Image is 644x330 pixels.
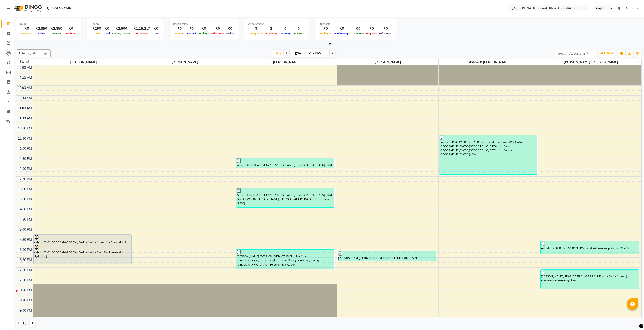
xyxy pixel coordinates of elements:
div: [PERSON_NAME], TK08, 07:15 PM-08:15 PM, Basic - Pedi - Aroma (for Energizing & Relaxing) (₹500) [541,270,639,289]
div: 0 [292,26,305,31]
div: 9:00 AM [19,65,33,70]
div: ₹0 [186,26,197,31]
span: Package [197,32,210,35]
span: [PERSON_NAME] [236,59,337,65]
div: 2 [264,26,279,31]
span: Ongoing [279,32,292,35]
div: 0 [279,26,292,31]
span: No show [292,32,305,35]
div: ₹0 [20,26,34,31]
span: [PERSON_NAME] [PERSON_NAME] [540,59,641,65]
div: 5:30 PM [19,237,33,242]
div: Stylist [16,59,33,64]
div: ₹0 [225,26,235,31]
div: ₹0 [333,26,351,31]
span: Completed [248,32,264,35]
span: Expenses [20,32,34,35]
div: ₹2,850 [49,26,64,31]
button: ADD NEW [599,50,615,57]
div: Other sales [318,22,393,26]
div: ₹2,850 [34,26,49,31]
div: 4:30 PM [19,217,33,222]
div: 1:30 PM [19,156,33,161]
div: sumit, TK03, 01:40 PM-02:10 PM, Hair Cuts - [DEMOGRAPHIC_DATA] - Style Director (₹300) [236,158,334,168]
span: Cash [92,32,101,35]
span: Wed [293,52,304,55]
div: pradipa, TK04, 12:30 PM-02:30 PM, Thread - Eyebrows (₹50),Wax - [GEOGRAPHIC_DATA]/[GEOGRAPHIC_DAT... [439,135,537,174]
div: ₹0 [351,26,365,31]
div: ₹0 [210,26,225,31]
div: 11:00 AM [17,106,33,111]
span: [PERSON_NAME] [33,59,134,65]
div: ₹0 [378,26,393,31]
span: Services [50,32,63,35]
img: logo [12,2,43,15]
span: Vouchers [351,32,365,35]
div: 8 [248,26,264,31]
div: 2:00 PM [19,166,33,171]
div: 11:30 AM [17,116,33,121]
span: Petty cash [134,32,149,35]
div: Amar, TK05, 03:10 PM-04:10 PM, Hair Cuts - [DEMOGRAPHIC_DATA] - Style Director (₹300),[PERSON_NAM... [236,188,334,207]
div: 3:30 PM [19,197,33,202]
span: Filter Stylist [19,51,35,55]
div: Ashish, TK01, 05:30 PM-06:00 PM, Basic - Mani - Aroma (for Energizing & Relaxing) [34,235,131,244]
span: Gift Cards [378,32,393,35]
div: 10:30 AM [17,96,33,100]
div: ₹0 [173,26,186,31]
div: Total [20,22,78,26]
div: 9:30 AM [19,75,33,80]
span: Admin [625,6,635,11]
span: Products [64,32,78,35]
span: ashhwin [PERSON_NAME] [439,59,540,65]
span: Due [152,32,160,35]
div: 6:30 PM [19,258,33,262]
span: Memberships [333,32,351,35]
div: 2:30 PM [19,177,33,181]
div: 7:00 PM [19,268,33,273]
div: Ashish, TK06, 05:50 PM-06:30 PM, dead skin mineral pedicure (₹1200) [541,241,639,254]
input: 2025-10-01 [304,50,327,57]
div: ₹0 [152,26,160,31]
span: Wallet [225,32,235,35]
div: 4:00 PM [19,207,33,212]
div: [PERSON_NAME], TK07, 06:20 PM-06:50 PM, [PERSON_NAME] - [DEMOGRAPHIC_DATA] - Royal Shave (₹300) [338,251,436,261]
b: 08047224946 [51,2,71,15]
span: Upcoming [264,32,279,35]
div: Appointment [248,22,305,26]
div: ₹0 [197,26,210,31]
span: Card [103,32,111,35]
span: Gift Cards [210,32,225,35]
div: 6:00 PM [19,247,33,252]
span: Today [271,50,283,57]
div: ₹1,15,217 [132,26,152,31]
input: Search Appointment [556,50,596,57]
span: [PERSON_NAME] [337,59,438,65]
span: Packages [318,32,333,35]
div: [PERSON_NAME], TK08, 06:15 PM-07:15 PM, Hair Cuts - [DEMOGRAPHIC_DATA] - Style Director (₹300),[P... [236,250,334,269]
div: ₹0 [64,26,78,31]
div: 3:00 PM [19,187,33,192]
div: 12:30 PM [17,136,33,141]
span: Voucher [173,32,186,35]
div: 10:00 AM [17,86,33,90]
div: 9:00 PM [19,308,33,313]
div: ₹2,600 [111,26,132,31]
div: 8:30 PM [19,298,33,303]
div: Ashish, TK01, 06:00 PM-07:00 PM, Basic - Mani - Dead Sea Mineral (for Hydration) [34,244,131,264]
div: 1:00 PM [19,146,33,151]
div: 7:30 PM [19,278,33,283]
span: Sales [37,32,46,35]
div: ₹0 [103,26,111,31]
div: ₹250 [91,26,103,31]
div: 5:00 PM [19,227,33,232]
div: ₹0 [318,26,333,31]
span: 1 / 2 [23,321,29,326]
span: [PERSON_NAME] [134,59,236,65]
span: Prepaids [365,32,378,35]
span: ADD NEW [600,52,614,55]
span: Online/Custom [111,32,132,35]
span: Prepaid [186,32,197,35]
div: 12:00 PM [17,126,33,131]
div: ₹0 [365,26,378,31]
